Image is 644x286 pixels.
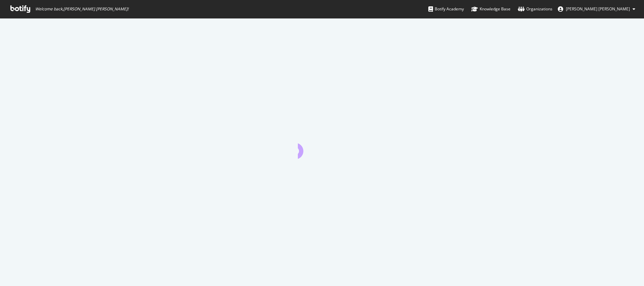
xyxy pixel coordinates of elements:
[518,6,552,12] div: Organizations
[298,135,346,159] div: animation
[471,6,511,12] div: Knowledge Base
[35,6,128,12] span: Welcome back, [PERSON_NAME] [PERSON_NAME] !
[428,6,464,12] div: Botify Academy
[552,4,641,14] button: [PERSON_NAME] [PERSON_NAME]
[566,6,630,12] span: Cooper Bernier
